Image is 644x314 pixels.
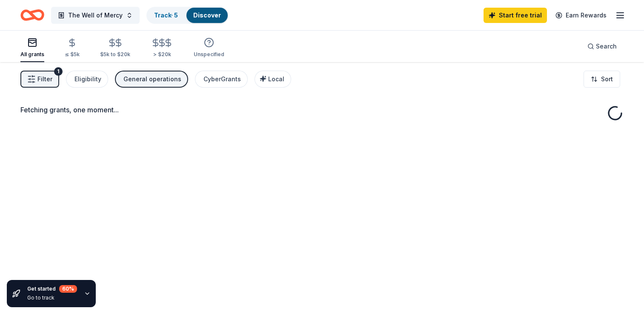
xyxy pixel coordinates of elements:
[27,294,77,301] div: Go to track
[601,74,613,84] span: Sort
[66,71,108,88] button: Eligibility
[74,74,101,84] div: Eligibility
[151,34,173,62] button: > $20k
[194,34,224,62] button: Unspecified
[484,8,547,23] a: Start free trial
[54,67,63,76] div: 1
[20,5,44,25] a: Home
[151,51,173,58] div: > $20k
[550,8,612,23] a: Earn Rewards
[65,34,80,62] button: ≤ $5k
[194,51,224,58] div: Unspecified
[68,10,123,20] span: The Well of Mercy
[584,71,620,88] button: Sort
[255,71,291,88] button: Local
[27,285,77,293] div: Get started
[193,11,221,19] a: Discover
[59,285,77,293] div: 60 %
[100,51,130,58] div: $5k to $20k
[596,41,617,51] span: Search
[581,38,624,55] button: Search
[20,71,59,88] button: Filter1
[100,34,130,62] button: $5k to $20k
[37,74,52,84] span: Filter
[203,74,241,84] div: CyberGrants
[146,7,229,24] button: Track· 5Discover
[20,105,624,115] div: Fetching grants, one moment...
[268,75,284,83] span: Local
[65,51,80,58] div: ≤ $5k
[195,71,248,88] button: CyberGrants
[123,74,181,84] div: General operations
[51,7,140,24] button: The Well of Mercy
[154,11,178,19] a: Track· 5
[20,51,44,58] div: All grants
[20,34,44,62] button: All grants
[115,71,188,88] button: General operations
